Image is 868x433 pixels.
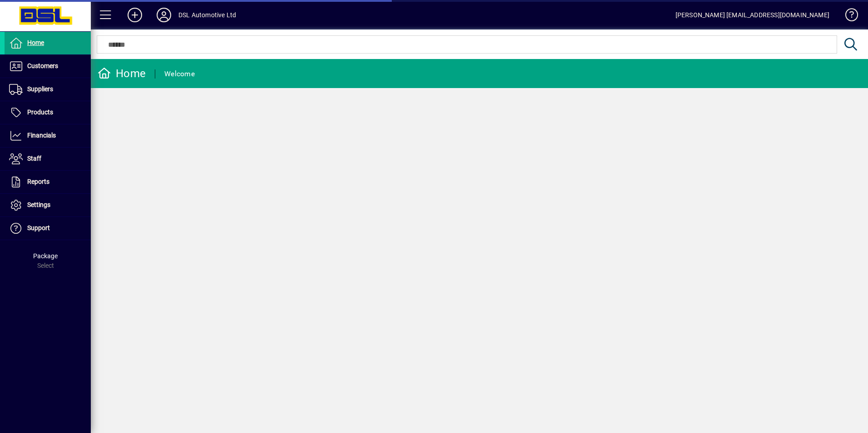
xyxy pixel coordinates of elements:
a: Staff [5,148,91,170]
button: Profile [149,7,178,23]
a: Knowledge Base [838,2,857,31]
a: Settings [5,194,91,216]
a: Financials [5,124,91,147]
a: Customers [5,55,91,78]
span: Customers [27,62,58,69]
span: Products [27,108,53,116]
a: Suppliers [5,78,91,101]
span: Home [27,39,44,46]
span: Support [27,224,50,231]
span: Staff [27,155,41,162]
div: Home [98,66,146,81]
div: [PERSON_NAME] [EMAIL_ADDRESS][DOMAIN_NAME] [676,8,829,22]
a: Products [5,101,91,124]
div: Welcome [164,67,195,81]
a: Support [5,217,91,240]
div: DSL Automotive Ltd [178,8,236,22]
span: Settings [27,201,50,208]
span: Reports [27,178,49,185]
span: Suppliers [27,85,53,93]
span: Package [33,252,58,260]
a: Reports [5,171,91,193]
button: Add [120,7,149,23]
span: Financials [27,132,56,139]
